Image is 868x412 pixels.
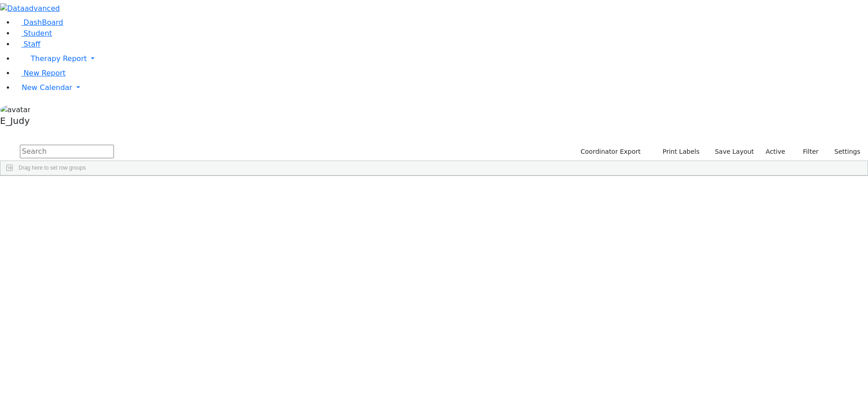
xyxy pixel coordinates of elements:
span: Therapy Report [31,54,87,63]
a: Staff [14,40,40,48]
button: Settings [823,145,864,159]
button: Print Labels [652,145,703,159]
button: Save Layout [711,145,758,159]
span: New Calendar [22,83,72,92]
a: Student [14,29,52,38]
a: New Calendar [14,79,868,97]
a: DashBoard [14,18,63,27]
a: Therapy Report [14,50,868,68]
span: New Report [24,69,66,77]
label: Active [762,145,789,159]
span: Student [24,29,52,38]
button: Coordinator Export [575,145,645,159]
span: Staff [24,40,40,48]
span: Drag here to set row groups [19,165,86,171]
a: New Report [14,69,66,77]
span: DashBoard [24,18,63,27]
input: Search [20,145,114,158]
button: Filter [791,145,823,159]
